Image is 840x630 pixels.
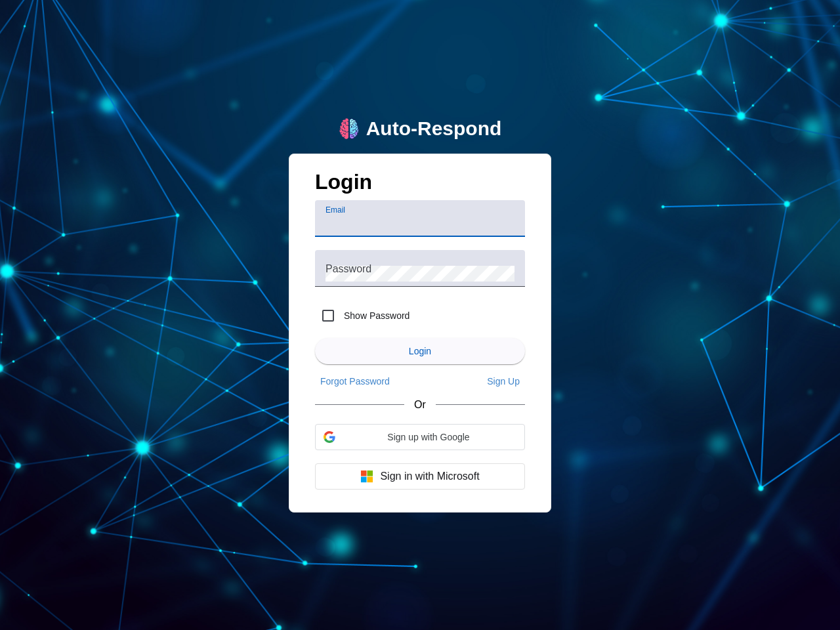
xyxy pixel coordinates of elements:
[414,399,426,411] span: Or
[341,432,516,442] span: Sign up with Google
[409,346,431,356] span: Login
[487,376,520,387] span: Sign Up
[341,309,409,322] label: Show Password
[315,170,525,201] h1: Login
[325,263,371,274] mat-label: Password
[315,424,525,450] div: Sign up with Google
[366,117,502,140] div: Auto-Respond
[320,376,390,387] span: Forgot Password
[315,338,525,364] button: Login
[360,470,373,483] img: Microsoft logo
[315,463,525,490] button: Sign in with Microsoft
[339,117,502,140] a: logoAuto-Respond
[339,118,360,139] img: logo
[325,206,345,215] mat-label: Email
